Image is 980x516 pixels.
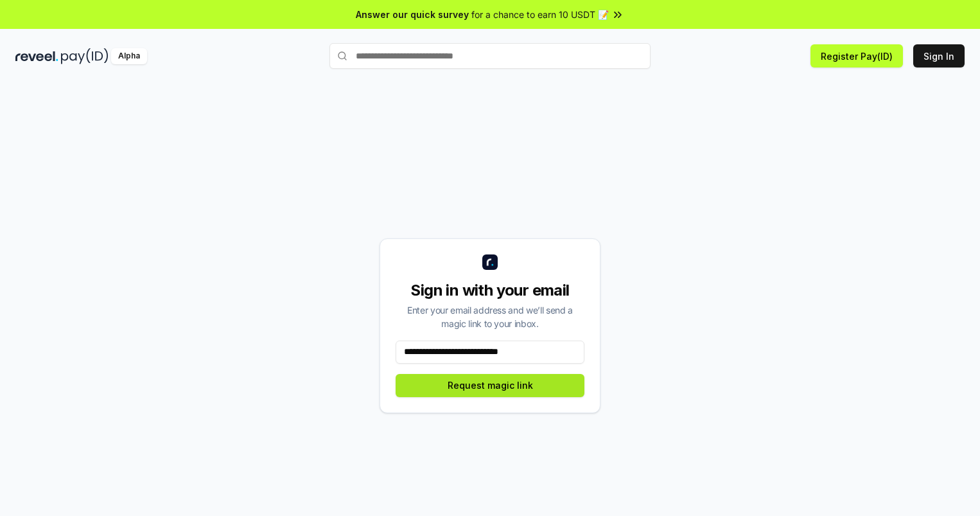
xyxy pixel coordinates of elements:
span: Answer our quick survey [356,8,469,21]
img: reveel_dark [15,48,58,64]
div: Alpha [111,48,147,64]
img: logo_small [482,254,498,270]
button: Request magic link [396,374,584,397]
button: Sign In [913,44,965,67]
div: Enter your email address and we’ll send a magic link to your inbox. [396,303,584,330]
div: Sign in with your email [396,280,584,301]
span: for a chance to earn 10 USDT 📝 [471,8,609,21]
img: pay_id [61,48,109,64]
button: Register Pay(ID) [810,44,903,67]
